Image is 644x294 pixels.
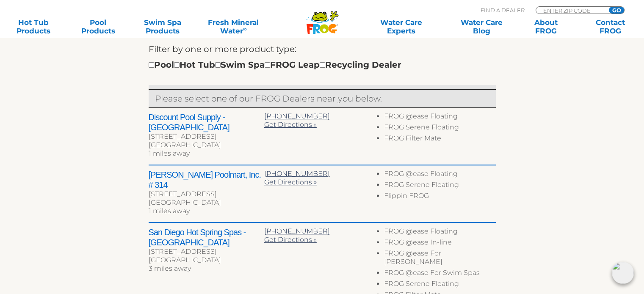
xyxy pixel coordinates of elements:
a: [PHONE_NUMBER] [264,170,330,178]
span: 1 miles away [149,149,190,157]
a: Hot TubProducts [8,18,58,35]
li: FROG @ease Floating [384,112,495,123]
h2: [PERSON_NAME] Poolmart, Inc. # 314 [149,170,264,190]
sup: ∞ [243,26,246,32]
li: Flippin FROG [384,192,495,203]
img: openIcon [612,262,634,284]
a: PoolProducts [73,18,123,35]
a: Get Directions » [264,121,317,129]
span: 1 miles away [149,207,190,215]
li: FROG Serene Floating [384,181,495,192]
h2: San Diego Hot Spring Spas - [GEOGRAPHIC_DATA] [149,227,264,247]
a: [PHONE_NUMBER] [264,112,330,120]
p: Please select one of our FROG Dealers near you below. [155,92,489,105]
div: [STREET_ADDRESS] [149,132,264,141]
a: Get Directions » [264,178,317,186]
div: [GEOGRAPHIC_DATA] [149,141,264,149]
div: [STREET_ADDRESS] [149,247,264,256]
label: Filter by one or more product type: [149,42,296,56]
li: FROG Filter Mate [384,134,495,145]
p: Find A Dealer [481,6,525,14]
div: [STREET_ADDRESS] [149,190,264,198]
a: Get Directions » [264,236,317,244]
a: Water CareBlog [456,18,506,35]
a: Fresh MineralWater∞ [202,18,265,35]
a: Swim SpaProducts [138,18,188,35]
div: [GEOGRAPHIC_DATA] [149,256,264,264]
li: FROG Serene Floating [384,280,495,291]
a: AboutFROG [521,18,571,35]
div: [GEOGRAPHIC_DATA] [149,198,264,207]
a: [PHONE_NUMBER] [264,227,330,235]
li: FROG @ease For [PERSON_NAME] [384,249,495,269]
li: FROG @ease In-line [384,238,495,249]
a: Water CareExperts [360,18,442,35]
h2: Discount Pool Supply - [GEOGRAPHIC_DATA] [149,112,264,132]
div: Pool Hot Tub Swim Spa FROG Leap Recycling Dealer [149,58,401,71]
input: GO [609,7,624,14]
span: 3 miles away [149,264,191,272]
li: FROG Serene Floating [384,123,495,134]
li: FROG @ease Floating [384,227,495,238]
input: Zip Code Form [542,7,600,14]
a: ContactFROG [586,18,636,35]
li: FROG @ease For Swim Spas [384,269,495,280]
li: FROG @ease Floating [384,170,495,181]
